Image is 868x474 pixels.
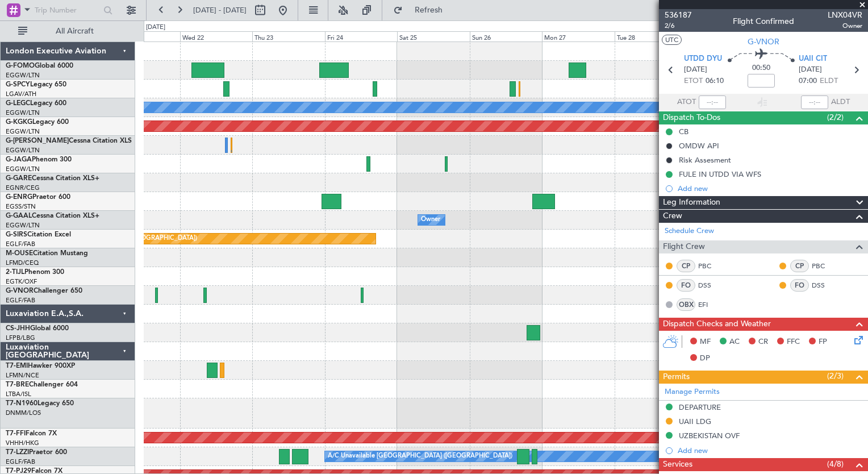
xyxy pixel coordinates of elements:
a: EGSS/STN [6,202,36,211]
a: EGLF/FAB [6,240,35,248]
div: CP [677,260,695,272]
a: EGNR/CEG [6,184,40,192]
a: T7-BREChallenger 604 [6,381,78,388]
span: (2/3) [827,370,844,382]
span: 536187 [665,9,692,21]
span: MF [700,336,711,348]
span: 2-TIJL [6,269,24,276]
span: ALDT [831,97,850,108]
a: Schedule Crew [665,226,714,237]
span: 2/6 [665,21,692,31]
div: Add new [678,446,862,455]
div: [DATE] [146,23,165,32]
span: G-[PERSON_NAME] [6,138,69,144]
div: Sun 26 [470,31,542,41]
a: G-JAGAPhenom 300 [6,156,72,163]
span: Services [663,458,692,471]
span: LNX04VR [828,9,862,21]
span: Refresh [405,6,453,14]
button: UTC [662,35,682,45]
a: G-VNORChallenger 650 [6,288,82,294]
span: ATOT [677,97,696,108]
a: EGGW/LTN [6,221,40,230]
a: LGAV/ATH [6,90,36,98]
span: [DATE] [799,64,822,76]
a: G-SPCYLegacy 650 [6,81,66,88]
a: G-LEGCLegacy 600 [6,100,66,107]
span: G-KGKG [6,119,32,126]
a: LFMD/CEQ [6,259,39,267]
a: EGGW/LTN [6,109,40,117]
a: T7-LZZIPraetor 600 [6,449,67,456]
a: 2-TIJLPhenom 300 [6,269,64,276]
span: Flight Crew [663,240,705,253]
div: Wed 22 [180,31,252,41]
a: EGGW/LTN [6,146,40,155]
div: Fri 24 [325,31,397,41]
div: UZBEKISTAN OVF [679,431,740,440]
a: EGGW/LTN [6,127,40,136]
button: Refresh [388,1,456,19]
div: OBX [677,298,695,311]
div: FO [790,279,809,292]
div: FULE IN UTDD VIA WFS [679,169,761,179]
span: 06:10 [706,76,724,87]
span: Leg Information [663,196,720,209]
span: Dispatch To-Dos [663,111,720,124]
span: G-LEGC [6,100,30,107]
span: G-VNOR [6,288,34,294]
div: Tue 21 [108,31,180,41]
div: Flight Confirmed [733,15,794,27]
span: UTDD DYU [684,53,722,65]
a: LFPB/LBG [6,334,35,342]
div: Tue 28 [615,31,687,41]
div: Add new [678,184,862,193]
a: T7-EMIHawker 900XP [6,363,75,369]
span: M-OUSE [6,250,33,257]
span: FFC [787,336,800,348]
a: EGGW/LTN [6,165,40,173]
span: G-FOMO [6,63,35,69]
span: Owner [828,21,862,31]
a: Manage Permits [665,386,720,398]
a: G-[PERSON_NAME]Cessna Citation XLS [6,138,132,144]
a: G-GARECessna Citation XLS+ [6,175,99,182]
div: Owner [421,211,440,228]
div: Thu 23 [252,31,324,41]
a: G-GAALCessna Citation XLS+ [6,213,99,219]
div: A/C Unavailable [GEOGRAPHIC_DATA] ([GEOGRAPHIC_DATA]) [328,448,512,465]
a: G-SIRSCitation Excel [6,231,71,238]
span: DP [700,353,710,364]
input: --:-- [699,95,726,109]
button: All Aircraft [12,22,123,40]
a: G-FOMOGlobal 6000 [6,63,73,69]
a: T7-N1960Legacy 650 [6,400,74,407]
span: [DATE] - [DATE] [193,5,247,15]
div: CB [679,127,688,136]
a: DSS [698,280,724,290]
a: LFMN/NCE [6,371,39,380]
span: UAII CIT [799,53,827,65]
span: All Aircraft [30,27,120,35]
div: Mon 27 [542,31,614,41]
a: LTBA/ISL [6,390,31,398]
a: T7-FFIFalcon 7X [6,430,57,437]
a: G-KGKGLegacy 600 [6,119,69,126]
input: Trip Number [35,2,100,19]
a: DSS [812,280,837,290]
span: G-GAAL [6,213,32,219]
div: FO [677,279,695,292]
a: M-OUSECitation Mustang [6,250,88,257]
span: G-SIRS [6,231,27,238]
a: EFI [698,300,724,310]
span: G-VNOR [748,36,779,48]
span: G-GARE [6,175,32,182]
a: PBC [698,261,724,271]
a: EGLF/FAB [6,458,35,466]
div: DEPARTURE [679,402,721,412]
span: Crew [663,210,682,223]
span: CR [758,336,768,348]
a: EGLF/FAB [6,296,35,305]
a: EGGW/LTN [6,71,40,80]
span: 07:00 [799,76,817,87]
